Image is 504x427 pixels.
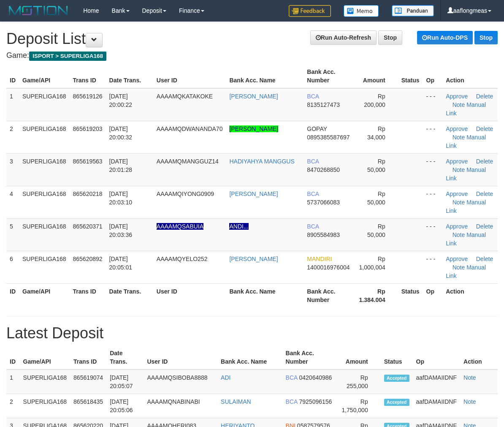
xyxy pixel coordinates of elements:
[221,374,230,381] a: ADI
[307,125,327,132] span: GOPAY
[157,190,214,197] span: AAAAMQIYONG0909
[463,374,476,381] a: Note
[20,370,70,394] td: SUPERLIGA168
[413,370,460,394] td: aafDAMAIIDNF
[476,158,493,165] a: Delete
[106,394,144,418] td: [DATE] 20:05:06
[229,256,278,262] a: [PERSON_NAME]
[221,398,251,405] a: SULAIMAN
[289,5,331,17] img: Feedback.jpg
[299,398,332,405] span: 7925096156
[423,153,443,186] td: - - -
[344,5,379,17] img: Button%20Memo.svg
[19,283,70,307] th: Game/API
[446,134,486,149] a: Manual Link
[286,398,298,405] span: BCA
[6,64,19,88] th: ID
[109,223,133,238] span: [DATE] 20:03:36
[423,64,443,88] th: Op
[476,256,493,262] a: Delete
[307,231,340,238] span: 8905584983
[6,251,19,283] td: 6
[144,345,217,370] th: User ID
[446,231,486,247] a: Manual Link
[6,30,498,47] h1: Deposit List
[453,134,465,141] a: Note
[6,4,70,17] img: MOTION_logo.png
[19,186,70,218] td: SUPERLIGA168
[6,283,19,307] th: ID
[73,256,103,262] span: 865620892
[157,93,213,100] span: AAAAMQKATAKOKE
[307,158,319,165] span: BCA
[226,64,303,88] th: Bank Acc. Name
[446,125,468,132] a: Approve
[70,345,106,370] th: Trans ID
[303,64,355,88] th: Bank Acc. Number
[6,218,19,251] td: 5
[423,218,443,251] td: - - -
[307,101,340,108] span: 8135127473
[6,345,20,370] th: ID
[446,264,486,279] a: Manual Link
[446,93,468,100] a: Approve
[367,190,385,206] span: Rp 50,000
[384,375,409,382] span: Accepted
[446,158,468,165] a: Approve
[417,31,473,44] a: Run Auto-DPS
[474,31,498,44] a: Stop
[307,256,332,262] span: MANDIRI
[398,283,423,307] th: Status
[367,223,385,238] span: Rp 50,000
[73,190,103,197] span: 865620218
[367,158,385,173] span: Rp 50,000
[299,374,332,381] span: 0420640986
[106,64,153,88] th: Date Trans.
[282,345,339,370] th: Bank Acc. Number
[19,121,70,153] td: SUPERLIGA168
[442,64,498,88] th: Action
[378,30,402,45] a: Stop
[463,398,476,405] a: Note
[446,190,468,197] a: Approve
[106,370,144,394] td: [DATE] 20:05:07
[6,186,19,218] td: 4
[20,394,70,418] td: SUPERLIGA168
[476,190,493,197] a: Delete
[338,394,380,418] td: Rp 1,750,000
[476,93,493,100] a: Delete
[73,158,103,165] span: 865619563
[307,93,319,100] span: BCA
[453,231,465,238] a: Note
[19,251,70,283] td: SUPERLIGA168
[381,345,413,370] th: Status
[6,121,19,153] td: 2
[144,394,217,418] td: AAAAMQNABINABI
[398,64,423,88] th: Status
[446,101,486,117] a: Manual Link
[307,134,350,141] span: 0895385587697
[364,93,385,108] span: Rp 200,000
[19,64,70,88] th: Game/API
[453,101,465,108] a: Note
[153,64,226,88] th: User ID
[73,93,103,100] span: 865619126
[423,121,443,153] td: - - -
[106,283,153,307] th: Date Trans.
[355,283,398,307] th: Rp 1.384.004
[355,64,398,88] th: Amount
[229,125,278,132] a: [PERSON_NAME]
[476,223,493,230] a: Delete
[6,394,20,418] td: 2
[423,283,443,307] th: Op
[6,153,19,186] td: 3
[307,166,340,173] span: 8470268850
[229,223,248,230] a: ANDI...
[384,399,409,406] span: Accepted
[19,153,70,186] td: SUPERLIGA168
[286,374,298,381] span: BCA
[70,64,106,88] th: Trans ID
[392,5,434,16] img: panduan.png
[29,52,106,61] span: ISPORT > SUPERLIGA168
[109,125,133,141] span: [DATE] 20:00:32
